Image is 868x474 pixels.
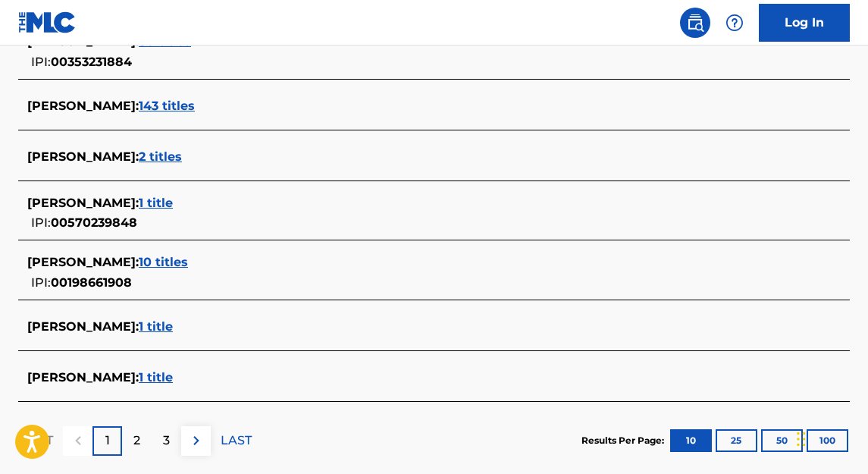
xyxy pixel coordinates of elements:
span: IPI: [31,275,51,290]
img: help [725,14,744,32]
iframe: Chat Widget [792,401,868,474]
div: Drag [797,416,806,462]
p: 3 [163,432,170,450]
button: 50 [761,429,803,452]
span: IPI: [31,215,51,230]
span: 1 title [139,370,173,385]
p: 1 [105,432,110,450]
span: 1 title [139,196,173,210]
span: [PERSON_NAME] : [27,149,139,164]
img: search [686,14,704,32]
span: 2 titles [139,149,182,164]
a: Public Search [680,8,710,38]
span: 10 titles [139,255,188,269]
span: [PERSON_NAME] : [27,196,139,210]
span: 00198661908 [51,275,132,290]
p: Results Per Page: [581,434,668,447]
span: 143 titles [139,99,195,113]
span: [PERSON_NAME] : [27,319,139,334]
button: 10 [670,429,712,452]
p: 2 [133,432,140,450]
span: [PERSON_NAME] : [27,99,139,113]
span: 00570239848 [51,215,137,230]
span: 1 title [139,319,173,334]
span: [PERSON_NAME] : [27,370,139,385]
img: right [187,432,205,450]
span: IPI: [31,55,51,69]
span: 00353231884 [51,55,132,69]
div: Help [719,8,750,38]
button: 25 [716,429,757,452]
img: MLC Logo [18,11,77,33]
a: Log In [759,4,850,42]
p: LAST [221,432,252,450]
span: [PERSON_NAME] : [27,255,139,269]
